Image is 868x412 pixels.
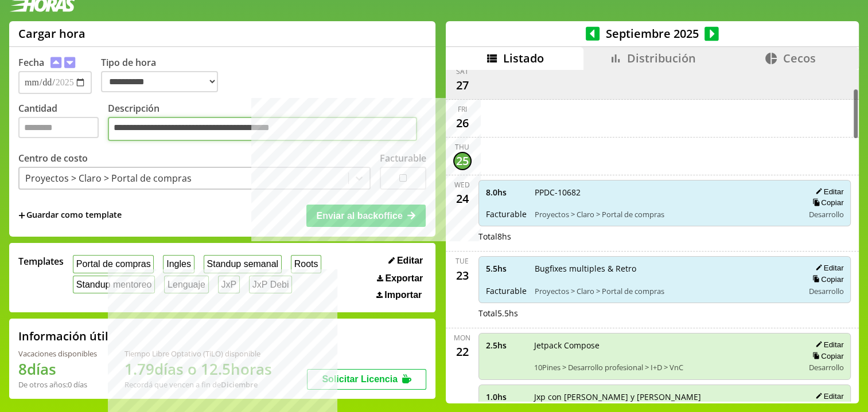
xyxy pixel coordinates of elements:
div: 27 [453,76,472,95]
span: Importar [384,290,422,300]
div: Recordá que vencen a fin de [124,379,272,390]
h1: 1.79 días o 12.5 horas [124,359,272,379]
span: +Guardar como template [18,209,122,222]
span: + [18,209,25,222]
select: Tipo de hora [101,71,218,92]
label: Cantidad [18,102,108,144]
span: Desarrollo [808,209,843,219]
span: PPDC-10682 [535,187,796,198]
span: Proyectos > Claro > Portal de compras [535,209,796,219]
span: Listado [503,50,544,66]
button: Roots [291,255,321,273]
div: Sat [456,66,469,76]
span: 8.0 hs [486,187,527,198]
div: Fri [458,104,467,114]
label: Centro de costo [18,152,88,164]
button: Copiar [809,198,843,207]
div: 23 [453,266,472,284]
span: Facturable [486,209,527,219]
span: Distribución [627,50,696,66]
label: Tipo de hora [101,56,227,94]
div: Total 5.5 hs [478,308,851,319]
span: 10Pines > Desarrollo profesional > I+D > VnC [534,362,796,372]
div: Vacaciones disponibles [18,348,97,359]
div: 26 [453,114,472,132]
span: Septiembre 2025 [600,26,704,41]
h1: 8 días [18,359,97,379]
button: Editar [812,263,843,273]
input: Cantidad [18,117,99,138]
span: Cecos [783,50,815,66]
button: Copiar [809,274,843,284]
span: Jxp con [PERSON_NAME] y [PERSON_NAME] [534,391,796,402]
button: Editar [812,187,843,197]
h1: Cargar hora [18,26,85,41]
span: 5.5 hs [486,263,527,274]
b: Diciembre [221,379,258,390]
span: Solicitar Licencia [322,374,398,384]
div: Wed [454,180,470,190]
span: Desarrollo [808,286,843,296]
span: Facturable [486,285,527,296]
button: Editar [812,391,843,401]
button: Solicitar Licencia [307,369,426,390]
textarea: Descripción [108,117,417,141]
button: JxP [218,276,240,293]
div: Proyectos > Claro > Portal de compras [25,172,192,185]
span: Proyectos > Claro > Portal de compras [535,286,796,296]
div: 25 [453,152,472,170]
button: Ingles [163,255,194,273]
button: JxP Debi [249,276,292,293]
div: 24 [453,190,472,208]
div: scrollable content [446,70,859,402]
label: Facturable [380,152,426,164]
button: Lenguaje [164,276,208,293]
h2: Información útil [18,328,108,344]
button: Standup semanal [204,255,282,273]
span: Jetpack Compose [534,340,796,351]
button: Copiar [809,351,843,361]
span: 2.5 hs [486,340,526,351]
label: Descripción [108,102,426,144]
div: Tiempo Libre Optativo (TiLO) disponible [124,348,272,359]
button: Editar [812,340,843,350]
div: Tue [456,256,469,266]
div: Mon [454,333,470,343]
span: Exportar [385,273,423,284]
span: Templates [18,255,64,268]
div: De otros años: 0 días [18,379,97,390]
div: Thu [455,142,469,152]
button: Editar [385,255,426,266]
label: Fecha [18,56,44,69]
span: Editar [397,256,423,266]
span: Desarrollo [808,362,843,372]
button: Portal de compras [73,255,154,273]
div: Total 8 hs [478,231,851,242]
span: Enviar al backoffice [316,211,402,221]
button: Standup mentoreo [73,276,155,293]
div: 22 [453,343,472,361]
span: 1.0 hs [486,391,526,402]
span: Bugfixes multiples & Retro [535,263,796,274]
button: Enviar al backoffice [306,205,426,226]
button: Exportar [373,273,426,284]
